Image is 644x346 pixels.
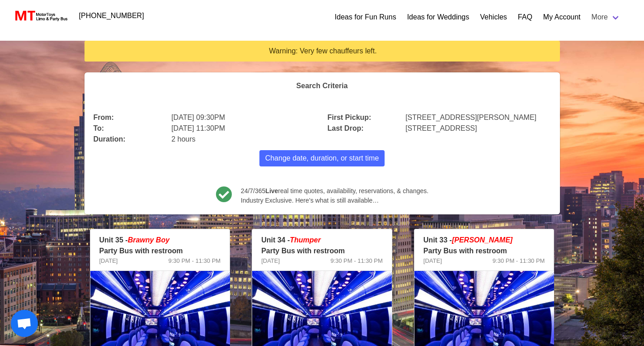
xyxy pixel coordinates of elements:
div: [DATE] 09:30PM [166,107,322,123]
a: My Account [543,12,581,23]
a: Ideas for Fun Runs [335,12,396,23]
a: More [586,8,626,26]
b: First Pickup: [328,114,371,121]
em: Thumper [290,236,320,244]
p: Unit 34 - [261,235,383,246]
p: Unit 35 - [99,235,221,246]
p: Party Bus with restroom [99,246,221,256]
em: Brawny Boy [128,236,169,244]
img: MotorToys Logo [13,9,68,22]
span: 9:30 PM - 11:30 PM [330,256,383,265]
a: [PHONE_NUMBER] [74,7,150,25]
b: Last Drop: [328,124,364,132]
a: FAQ [518,12,532,23]
div: Warning: Very few chauffeurs left. [92,46,555,56]
b: Live [265,187,278,194]
span: Industry Exclusive. Here’s what is still available… [241,196,428,205]
span: 9:30 PM - 11:30 PM [493,256,545,265]
h4: Search Criteria [94,81,551,90]
div: [DATE] 11:30PM [166,118,322,134]
em: [PERSON_NAME] [452,236,512,244]
a: Vehicles [480,12,507,23]
div: Open chat [11,310,38,337]
p: Party Bus with restroom [261,246,383,256]
b: Duration: [94,135,126,143]
span: 9:30 PM - 11:30 PM [169,256,221,265]
span: Change date, duration, or start time [265,153,379,164]
b: To: [94,124,104,132]
button: Change date, duration, or start time [259,150,385,166]
div: [STREET_ADDRESS][PERSON_NAME] [400,107,556,123]
span: [DATE] [261,256,280,265]
span: [DATE] [423,256,442,265]
span: 24/7/365 real time quotes, availability, reservations, & changes. [241,186,428,196]
b: From: [94,114,114,121]
p: Unit 33 - [423,235,545,246]
a: Ideas for Weddings [407,12,470,23]
span: [DATE] [99,256,118,265]
p: Party Bus with restroom [423,246,545,256]
div: 2 hours [166,128,322,145]
div: [STREET_ADDRESS] [400,118,556,134]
